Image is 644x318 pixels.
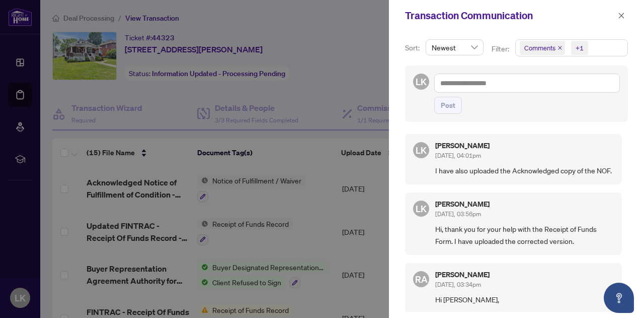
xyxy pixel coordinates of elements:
[435,223,614,247] span: Hi, thank you for your help with the Receipt of Funds Form. I have uploaded the corrected version.
[524,43,555,53] span: Comments
[435,281,481,288] span: [DATE], 03:34pm
[557,45,562,50] span: close
[434,97,462,114] button: Post
[416,75,427,89] span: LK
[435,152,481,159] span: [DATE], 04:01pm
[415,272,428,286] span: RA
[405,8,615,23] div: Transaction Communication
[432,40,477,55] span: Newest
[416,143,427,157] span: LK
[492,43,511,54] p: Filter:
[604,283,634,313] button: Open asap
[416,202,427,216] span: LK
[435,210,481,218] span: [DATE], 03:56pm
[435,142,490,149] h5: [PERSON_NAME]
[520,41,565,55] span: Comments
[618,12,625,19] span: close
[405,42,422,53] p: Sort:
[435,201,490,208] h5: [PERSON_NAME]
[435,165,614,176] span: I have also uploaded the Acknowledged copy of the NOF.
[435,271,490,278] h5: [PERSON_NAME]
[576,43,584,53] div: +1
